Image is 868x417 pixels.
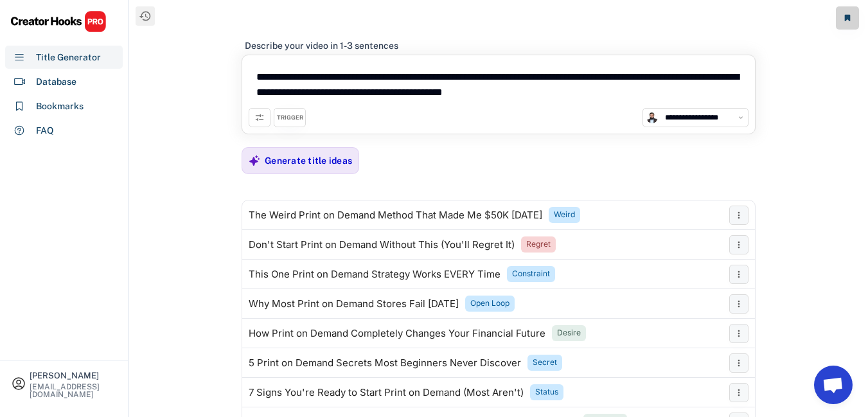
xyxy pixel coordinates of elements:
[249,328,545,339] div: How Print on Demand Completely Changes Your Financial Future
[36,75,76,89] div: Database
[535,387,558,398] div: Status
[533,357,557,368] div: Secret
[249,387,524,398] div: 7 Signs You're Ready to Start Print on Demand (Most Aren't)
[265,155,352,166] div: Generate title ideas
[249,358,521,368] div: 5 Print on Demand Secrets Most Beginners Never Discover
[814,366,853,404] a: Open chat
[470,298,509,309] div: Open Loop
[526,239,551,250] div: Regret
[277,114,303,122] div: TRIGGER
[646,112,658,123] img: channels4_profile.jpg
[512,269,550,279] div: Constraint
[30,371,117,380] div: [PERSON_NAME]
[30,383,117,398] div: [EMAIL_ADDRESS][DOMAIN_NAME]
[249,269,500,279] div: This One Print on Demand Strategy Works EVERY Time
[554,209,575,220] div: Weird
[36,124,54,138] div: FAQ
[36,100,84,113] div: Bookmarks
[249,210,542,220] div: The Weird Print on Demand Method That Made Me $50K [DATE]
[245,40,398,51] div: Describe your video in 1-3 sentences
[10,10,107,33] img: CHPRO%20Logo.svg
[249,299,459,309] div: Why Most Print on Demand Stores Fail [DATE]
[36,51,101,64] div: Title Generator
[557,328,581,339] div: Desire
[249,240,515,250] div: Don't Start Print on Demand Without This (You'll Regret It)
